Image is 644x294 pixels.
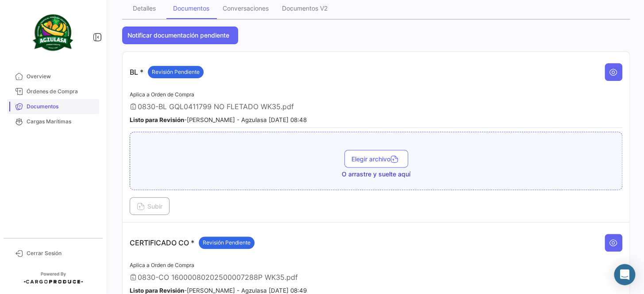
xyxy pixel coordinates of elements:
button: Subir [130,197,170,215]
a: Overview [7,69,99,84]
span: Cerrar Sesión [27,249,96,257]
small: - [PERSON_NAME] - Agzulasa [DATE] 08:48 [130,116,307,123]
div: Documentos V2 [282,4,328,12]
p: CERTIFICADO CO * [130,237,255,249]
b: Listo para Revisión [130,287,184,294]
span: O arrastre y suelte aquí [342,170,410,179]
div: Detalles [133,4,156,12]
span: Subir [137,202,162,210]
a: Órdenes de Compra [7,84,99,99]
span: Aplica a Orden de Compra [130,262,194,268]
a: Documentos [7,99,99,114]
span: 0830-CO 16000080202500007288P WK35.pdf [138,273,298,282]
span: Documentos [27,103,96,111]
img: agzulasa-logo.png [31,11,75,55]
span: Revisión Pendiente [203,239,251,247]
span: Órdenes de Compra [27,88,96,95]
span: 0830-BL GQL0411799 NO FLETADO WK35.pdf [138,102,294,111]
small: - [PERSON_NAME] - Agzulasa [DATE] 08:49 [130,287,307,294]
span: Overview [27,73,96,80]
span: Aplica a Orden de Compra [130,91,194,98]
div: Abrir Intercom Messenger [614,264,635,285]
span: Cargas Marítimas [27,118,96,126]
div: Documentos [173,4,209,12]
b: Listo para Revisión [130,116,184,123]
button: Elegir archivo [344,150,408,168]
span: Elegir archivo [351,155,401,163]
div: Conversaciones [223,4,269,12]
button: Notificar documentación pendiente [122,27,238,44]
a: Cargas Marítimas [7,114,99,129]
span: Revisión Pendiente [152,68,200,76]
